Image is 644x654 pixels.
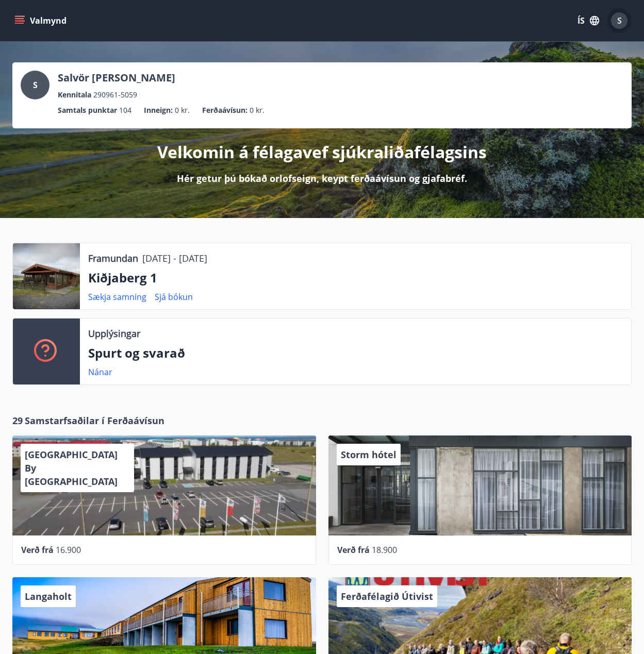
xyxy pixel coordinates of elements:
span: Verð frá [21,544,54,556]
span: Storm hótel [341,448,397,461]
button: menu [12,11,71,30]
p: Ferðaávísun : [202,105,247,116]
span: Verð frá [337,544,370,556]
span: 0 kr. [175,105,190,116]
p: Framundan [88,251,138,265]
p: [DATE] - [DATE] [142,251,207,265]
span: Ferðafélagið Útivist [341,590,433,602]
span: Langaholt [25,590,72,602]
p: Kiðjaberg 1 [88,269,623,287]
p: Samtals punktar [58,105,117,116]
span: 104 [119,105,131,116]
a: Nánar [88,366,112,378]
span: S [33,79,38,91]
button: S [607,8,632,33]
span: S [617,15,622,26]
p: Inneign : [144,105,173,116]
p: Velkomin á félagavef sjúkraliðafélagsins [157,141,487,163]
p: Kennitala [58,89,91,100]
span: 18.900 [372,544,397,556]
span: [GEOGRAPHIC_DATA] By [GEOGRAPHIC_DATA] [25,448,118,488]
p: Hér getur þú bókað orlofseign, keypt ferðaávísun og gjafabréf. [177,172,467,185]
p: Spurt og svarað [88,344,623,362]
span: Samstarfsaðilar í Ferðaávísun [25,414,164,427]
span: 29 [12,414,23,427]
span: 0 kr. [250,105,265,116]
span: 16.900 [56,544,81,556]
a: Sækja samning [88,291,146,303]
p: Salvör [PERSON_NAME] [58,71,175,85]
button: ÍS [572,11,605,30]
span: 290961-5059 [93,89,137,100]
a: Sjá bókun [155,291,193,303]
p: Upplýsingar [88,327,140,340]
